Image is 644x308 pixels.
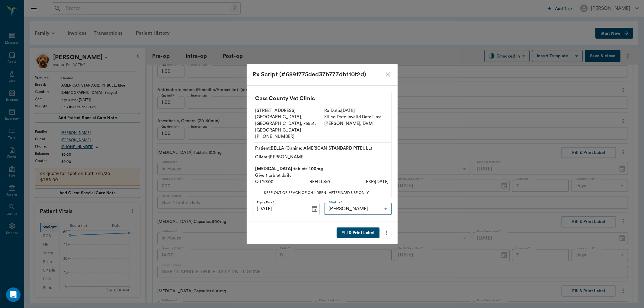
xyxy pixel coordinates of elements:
p: KEEP OUT OF REACH OF CHILDREN - VETERINARY USE ONLY [253,188,380,198]
button: Fill & Print Label [337,227,379,239]
button: close [384,71,392,78]
p: [MEDICAL_DATA] tablets 100mg [255,166,389,172]
p: [PERSON_NAME] , DVM [325,120,389,127]
div: [PERSON_NAME] [325,203,392,215]
p: [PHONE_NUMBER] [255,133,320,140]
p: Client: [PERSON_NAME] [255,154,389,160]
div: Rx Script (#689f775ded37b777db110f2d) [253,70,384,79]
p: [STREET_ADDRESS] [255,107,320,114]
p: [GEOGRAPHIC_DATA], [GEOGRAPHIC_DATA], 75551, [GEOGRAPHIC_DATA] [255,114,320,133]
button: Choose date, selected date is Aug 14, 2026 [309,203,321,215]
p: Rx Date: [DATE] [325,107,389,114]
p: Give 1 tablet daily [255,172,389,179]
p: REFILLS: 0 [309,179,330,185]
label: Expiry Date * [257,200,274,205]
p: EXP: [DATE] [366,179,389,185]
p: QTY: 7.00 [255,179,274,185]
button: more [382,228,392,238]
div: Open Intercom Messenger [6,287,21,302]
p: Cass County Vet Clinic [253,92,391,105]
p: Filled Date: Invalid DateTime [325,114,389,120]
label: Filled by * [329,200,342,205]
input: MM/DD/YYYY [253,203,306,215]
p: Patient: BELLA (Canine: AMERICAN STANDARD PITBULL) [255,145,389,152]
